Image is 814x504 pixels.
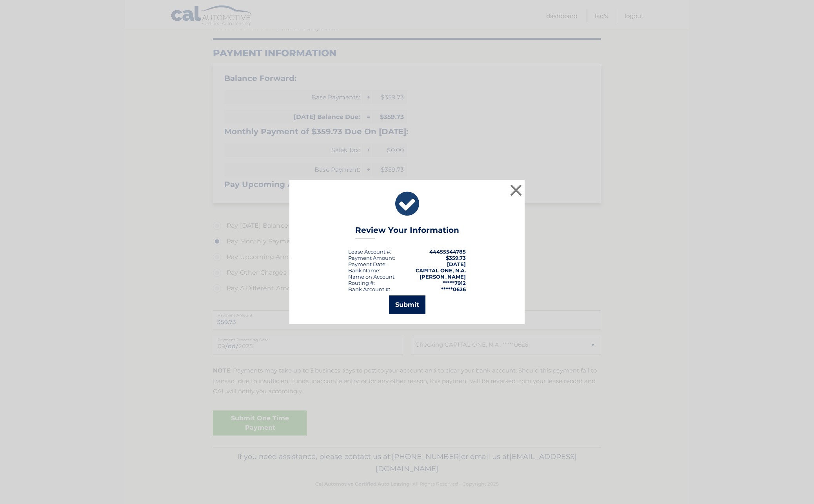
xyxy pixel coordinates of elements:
div: Lease Account #: [348,248,391,255]
strong: 44455544785 [429,248,466,255]
strong: [PERSON_NAME] [420,274,466,280]
span: $359.73 [446,255,466,261]
h3: Review Your Information [355,225,459,239]
div: Routing #: [348,280,375,286]
span: [DATE] [447,261,466,267]
div: Bank Name: [348,267,380,274]
div: : [348,261,387,267]
span: Payment Date [348,261,385,267]
button: × [508,182,524,198]
div: Payment Amount: [348,255,395,261]
div: Name on Account: [348,274,396,280]
strong: CAPITAL ONE, N.A. [416,267,466,274]
button: Submit [389,295,425,314]
div: Bank Account #: [348,286,390,292]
